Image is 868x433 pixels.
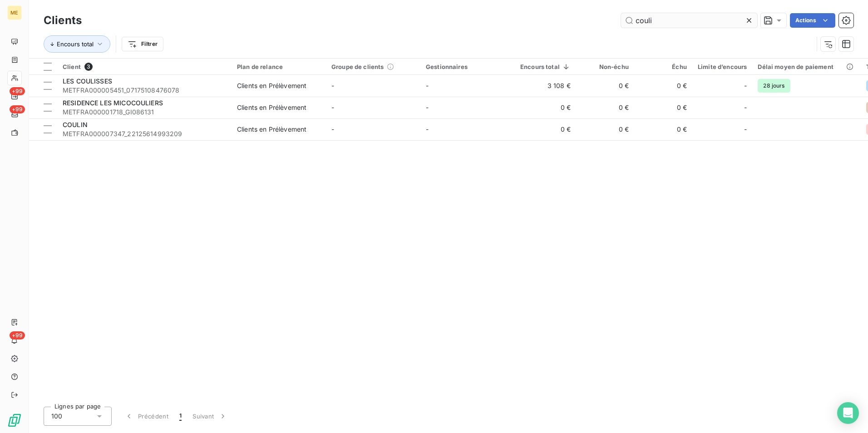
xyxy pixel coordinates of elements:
[744,81,747,90] span: -
[179,412,182,421] span: 1
[426,63,509,70] div: Gestionnaires
[237,103,306,112] div: Clients en Prélèvement
[187,407,233,426] button: Suivant
[63,77,112,85] span: LES COULISSES
[84,63,93,71] span: 3
[44,12,82,29] h3: Clients
[122,37,163,51] button: Filtrer
[7,413,22,428] img: Logo LeanPay
[576,118,634,140] td: 0 €
[174,407,187,426] button: 1
[7,5,22,20] div: ME
[10,331,25,340] span: +99
[837,402,859,424] div: Open Intercom Messenger
[758,79,790,93] span: 28 jours
[51,412,62,421] span: 100
[634,118,692,140] td: 0 €
[426,82,429,89] span: -
[426,103,429,111] span: -
[744,103,747,112] span: -
[744,125,747,134] span: -
[44,35,110,53] button: Encours total
[63,129,226,138] span: METFRA000007347_22125614993209
[426,125,429,133] span: -
[634,75,692,97] td: 0 €
[576,75,634,97] td: 0 €
[10,105,25,113] span: +99
[758,63,855,70] div: Délai moyen de paiement
[515,97,576,118] td: 0 €
[119,407,174,426] button: Précédent
[698,63,747,70] div: Limite d’encours
[63,108,226,117] span: METFRA000001718_GI086131
[515,118,576,140] td: 0 €
[582,63,629,70] div: Non-échu
[621,13,757,28] input: Rechercher
[331,103,334,111] span: -
[515,75,576,97] td: 3 108 €
[237,81,306,90] div: Clients en Prélèvement
[63,121,88,128] span: COULIN
[237,63,321,70] div: Plan de relance
[63,86,226,95] span: METFRA000005451_07175108476078
[634,97,692,118] td: 0 €
[790,13,835,28] button: Actions
[331,63,384,70] span: Groupe de clients
[63,99,163,107] span: RESIDENCE LES MICOCOULIERS
[640,63,687,70] div: Échu
[331,125,334,133] span: -
[63,63,81,70] span: Client
[237,125,306,134] div: Clients en Prélèvement
[331,82,334,89] span: -
[576,97,634,118] td: 0 €
[57,40,94,48] span: Encours total
[10,87,25,95] span: +99
[520,63,571,70] div: Encours total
